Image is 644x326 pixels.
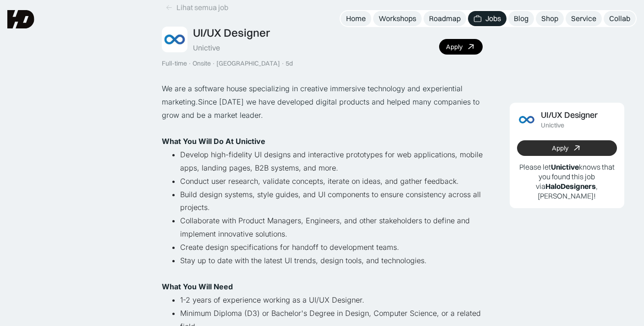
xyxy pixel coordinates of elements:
div: Blog [514,14,528,23]
div: Workshops [379,14,416,23]
img: Job Image [517,110,536,129]
div: · [188,60,192,67]
a: Apply [517,140,617,156]
li: Collaborate with Product Managers, Engineers, and other stakeholders to define and implement inno... [180,214,483,241]
b: HaloDesigners [545,182,596,191]
li: Create design specifications for handoff to development teams. [180,241,483,254]
div: UI/UX Designer [193,26,270,39]
li: Conduct user research, validate concepts, iterate on ideas, and gather feedback. [180,175,483,188]
b: Unictive [551,162,579,171]
div: Apply [446,43,462,51]
div: Home [346,14,366,23]
a: Roadmap [424,11,466,26]
div: Roadmap [429,14,461,23]
p: We are a software house specializing in creative immersive technology and experiential marketing.... [162,82,483,122]
li: Stay up to date with the latest UI trends, design tools, and technologies. [180,254,483,281]
li: 1-2 years of experience working as a UI/UX Designer. [180,293,483,307]
div: Shop [541,14,558,23]
div: Full-time [162,60,187,67]
strong: What You Will Do At Unictive [162,137,265,146]
a: Workshops [373,11,422,26]
a: Service [566,11,602,26]
a: Home [341,11,371,26]
div: UI/UX Designer [541,111,598,120]
img: Job Image [162,27,187,52]
div: Collab [609,14,630,23]
div: Lihat semua job [176,3,228,12]
p: Please let knows that you found this job via , [PERSON_NAME]! [517,162,617,200]
div: [GEOGRAPHIC_DATA] [216,60,280,67]
div: 5d [286,60,293,67]
div: Jobs [485,14,501,23]
li: Develop high-fidelity UI designs and interactive prototypes for web applications, mobile apps, la... [180,148,483,175]
div: Service [571,14,596,23]
div: Apply [552,144,568,152]
a: Apply [439,39,483,55]
div: · [281,60,285,67]
div: Unictive [541,122,564,129]
div: · [212,60,215,67]
div: Onsite [193,60,211,67]
a: Collab [604,11,636,26]
a: Shop [536,11,564,26]
a: Blog [508,11,534,26]
a: Jobs [468,11,506,26]
li: Build design systems, style guides, and UI components to ensure consistency across all projects. [180,188,483,215]
div: Unictive [193,43,220,53]
strong: What You Will Need [162,282,233,291]
p: ‍ [162,122,483,135]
